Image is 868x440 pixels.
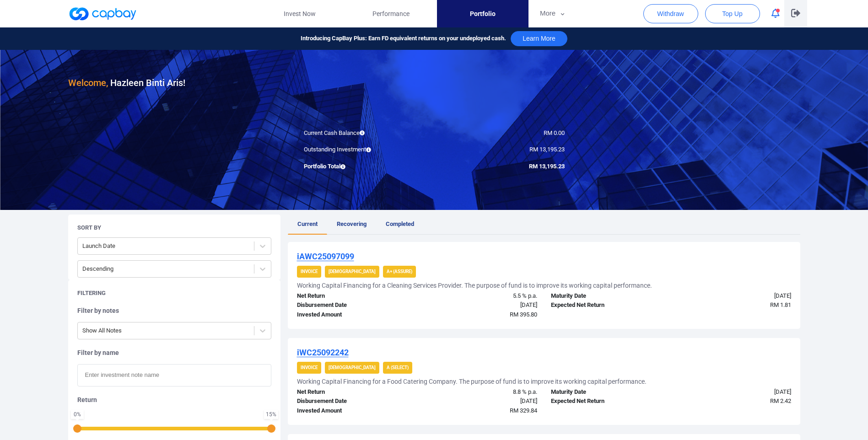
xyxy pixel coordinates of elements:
[301,269,318,274] strong: Invoice
[77,364,271,386] input: Enter investment note name
[77,349,271,357] h5: Filter by name
[68,75,185,90] h3: Hazleen Binti Aris !
[337,220,367,227] span: Recovering
[470,9,496,19] span: Portfolio
[297,162,434,172] div: Portfolio Total
[290,291,417,301] div: Net Return
[417,387,544,397] div: 8.8 % p.a.
[417,300,544,310] div: [DATE]
[386,220,414,227] span: Completed
[511,31,567,46] button: Learn More
[297,145,434,155] div: Outstanding Investment
[290,397,417,406] div: Disbursement Date
[77,224,101,232] h5: Sort By
[297,281,652,290] h5: Working Capital Financing for a Cleaning Services Provider. The purpose of fund is to improve its...
[722,9,742,18] span: Top Up
[68,77,108,88] span: Welcome,
[387,365,409,370] strong: A (Select)
[297,129,434,138] div: Current Cash Balance
[770,397,791,404] span: RM 2.42
[544,387,671,397] div: Maturity Date
[77,289,106,297] h5: Filtering
[290,387,417,397] div: Net Return
[297,252,354,261] u: iAWC25097099
[544,300,671,310] div: Expected Net Return
[510,407,537,414] span: RM 329.84
[297,220,318,227] span: Current
[643,4,698,23] button: Withdraw
[529,146,565,153] span: RM 13,195.23
[544,291,671,301] div: Maturity Date
[417,397,544,406] div: [DATE]
[329,269,376,274] strong: [DEMOGRAPHIC_DATA]
[770,301,791,308] span: RM 1.81
[417,291,544,301] div: 5.5 % p.a.
[77,396,271,404] h5: Return
[266,412,276,417] div: 15 %
[544,129,565,136] span: RM 0.00
[705,4,760,23] button: Top Up
[387,269,412,274] strong: A+ (Assure)
[297,348,349,357] u: iWC25092242
[544,397,671,406] div: Expected Net Return
[301,34,506,43] span: Introducing CapBay Plus: Earn FD equivalent returns on your undeployed cash.
[290,406,417,416] div: Invested Amount
[73,412,82,417] div: 0 %
[329,365,376,370] strong: [DEMOGRAPHIC_DATA]
[301,365,318,370] strong: Invoice
[671,291,798,301] div: [DATE]
[297,377,647,386] h5: Working Capital Financing for a Food Catering Company. The purpose of fund is to improve its work...
[510,311,537,318] span: RM 395.80
[671,387,798,397] div: [DATE]
[372,9,410,19] span: Performance
[529,163,565,170] span: RM 13,195.23
[77,306,271,315] h5: Filter by notes
[290,300,417,310] div: Disbursement Date
[290,310,417,320] div: Invested Amount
